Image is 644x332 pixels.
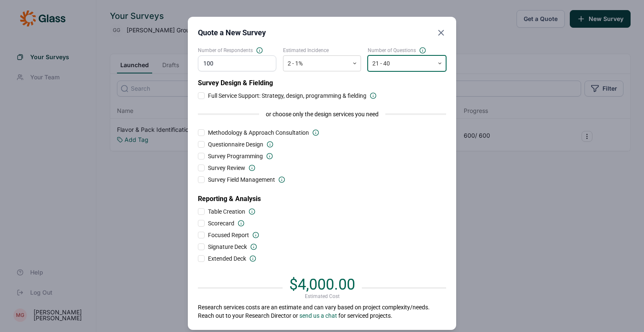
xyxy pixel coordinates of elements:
span: Methodology & Approach Consultation [208,128,309,137]
span: Table Creation [208,207,245,216]
h2: Reporting & Analysis [198,187,446,204]
span: Survey Review [208,164,245,172]
a: send us a chat [299,312,337,319]
span: Focused Report [208,231,249,239]
span: Extended Deck [208,254,246,263]
span: Signature Deck [208,243,247,251]
span: Survey Field Management [208,175,275,184]
span: Questionnaire Design [208,140,263,149]
span: Scorecard [208,219,234,227]
h2: Survey Design & Fielding [198,78,446,88]
h2: Quote a New Survey [198,27,266,39]
span: or choose only the design services you need [266,110,379,118]
label: Estimated Incidence [283,47,361,54]
span: $4,000.00 [289,276,355,293]
button: Close [436,27,446,39]
label: Number of Questions [368,47,446,54]
p: Research services costs are an estimate and can vary based on project complexity/needs. Reach out... [198,303,446,320]
span: Estimated Cost [305,293,340,300]
span: Survey Programming [208,152,263,160]
label: Number of Respondents [198,47,276,54]
span: Full Service Support: Strategy, design, programming & fielding [208,91,366,100]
